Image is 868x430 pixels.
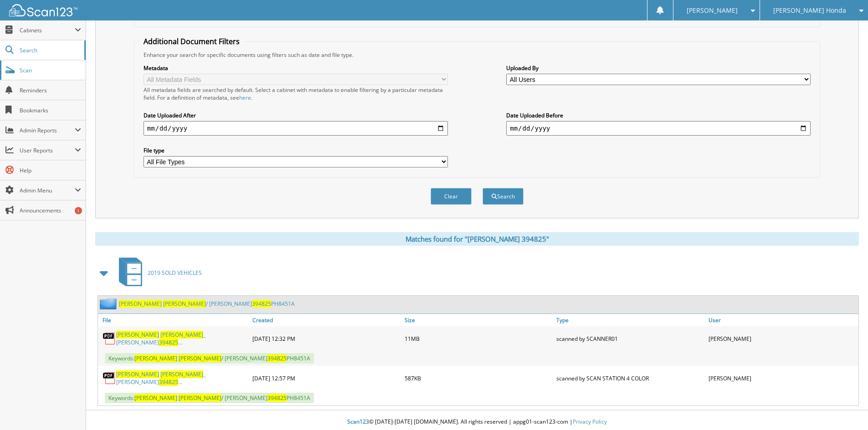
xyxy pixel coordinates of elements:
[159,378,178,386] span: 394825
[554,368,706,388] div: scanned by SCAN STATION 4 COLOR
[103,332,116,345] img: PDF.png
[116,370,159,378] span: [PERSON_NAME]
[554,329,706,349] div: scanned by SCANNER01
[116,370,248,386] a: [PERSON_NAME] [PERSON_NAME]_ [PERSON_NAME]394825...
[139,51,815,59] div: Enhance your search for specific documents using filters such as date and file type.
[252,300,271,308] span: 394825
[250,314,402,326] a: Created
[179,394,221,402] span: [PERSON_NAME]
[95,232,859,246] div: Matches found for "[PERSON_NAME] 394825"
[75,207,82,214] div: 1
[105,353,314,364] span: Keywords: / [PERSON_NAME] PH8451A
[160,331,203,339] span: [PERSON_NAME]
[573,418,607,425] a: Privacy Policy
[267,394,287,402] span: 394825
[144,64,448,72] label: Metadata
[773,8,846,13] span: [PERSON_NAME] Honda
[267,354,287,362] span: 394825
[103,371,116,385] img: PDF.png
[706,314,858,326] a: User
[506,64,811,72] label: Uploaded By
[20,66,81,74] span: Scan
[119,300,295,308] a: [PERSON_NAME] [PERSON_NAME]/ [PERSON_NAME]394825PH8451A
[116,331,248,346] a: [PERSON_NAME] [PERSON_NAME]_ [PERSON_NAME]394825...
[20,207,81,214] span: Announcements
[506,111,811,119] label: Date Uploaded Before
[706,329,858,349] div: [PERSON_NAME]
[116,331,159,339] span: [PERSON_NAME]
[144,121,448,136] input: start
[163,300,206,308] span: [PERSON_NAME]
[134,354,177,362] span: [PERSON_NAME]
[402,368,555,388] div: 587KB
[159,339,178,346] span: 394825
[139,36,244,46] legend: Additional Document Filters
[347,418,369,425] span: Scan123
[239,94,251,101] a: here
[402,314,555,326] a: Size
[506,121,811,136] input: end
[20,167,81,174] span: Help
[100,298,119,309] img: folder2.png
[9,4,77,16] img: scan123-logo-white.svg
[160,370,203,378] span: [PERSON_NAME]
[113,255,202,291] a: 2019 SOLD VEHICLES
[20,106,81,114] span: Bookmarks
[250,368,402,388] div: [DATE] 12:57 PM
[554,314,706,326] a: Type
[20,46,80,54] span: Search
[144,86,448,101] div: All metadata fields are searched by default. Select a cabinet with metadata to enable filtering b...
[148,269,202,277] span: 2019 SOLD VEHICLES
[822,386,868,430] iframe: Chat Widget
[119,300,162,308] span: [PERSON_NAME]
[144,147,448,154] label: File type
[483,188,524,205] button: Search
[144,111,448,119] label: Date Uploaded After
[20,126,75,134] span: Admin Reports
[20,147,75,154] span: User Reports
[20,187,75,194] span: Admin Menu
[134,394,177,402] span: [PERSON_NAME]
[179,354,221,362] span: [PERSON_NAME]
[402,329,555,349] div: 11MB
[250,329,402,349] div: [DATE] 12:32 PM
[20,86,81,94] span: Reminders
[706,368,858,388] div: [PERSON_NAME]
[431,188,472,205] button: Clear
[98,314,250,326] a: File
[687,8,738,13] span: [PERSON_NAME]
[20,26,75,34] span: Cabinets
[105,393,314,403] span: Keywords: / [PERSON_NAME] PH8451A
